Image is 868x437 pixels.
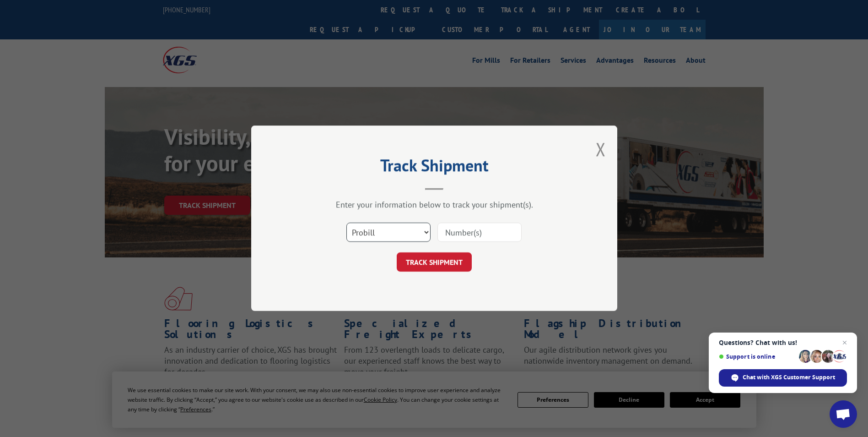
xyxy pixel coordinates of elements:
[297,200,571,210] div: Enter your information below to track your shipment(s).
[397,253,472,272] button: TRACK SHIPMENT
[743,373,835,382] span: Chat with XGS Customer Support
[596,137,606,161] button: Close modal
[719,339,847,346] span: Questions? Chat with us!
[437,223,522,242] input: Number(s)
[830,400,857,428] div: Open chat
[719,353,796,360] span: Support is online
[297,159,571,176] h2: Track Shipment
[719,369,847,387] div: Chat with XGS Customer Support
[839,337,850,348] span: Close chat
